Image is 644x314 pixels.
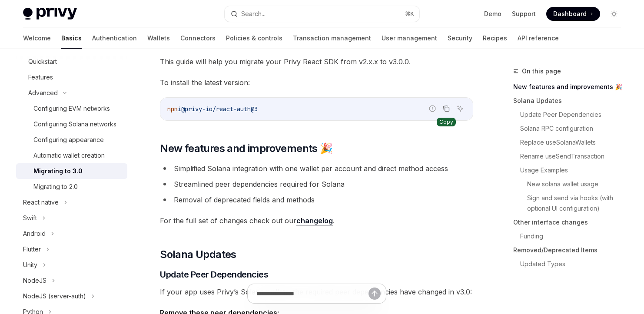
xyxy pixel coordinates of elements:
[23,275,46,286] div: NodeJS
[16,132,127,148] a: Configuring appearance
[522,66,561,76] span: On this page
[180,28,216,49] a: Connectors
[28,88,58,98] div: Advanced
[513,243,628,257] a: Removed/Deprecated Items
[518,28,559,49] a: API reference
[160,162,473,175] li: Simplified Solana integration with one wallet per account and direct method access
[368,288,381,300] button: Send message
[178,105,181,113] span: i
[16,116,127,132] a: Configuring Solana networks
[513,215,628,229] a: Other interface changes
[160,56,473,68] span: This guide will help you migrate your Privy React SDK from v2.x.x to v3.0.0.
[160,178,473,190] li: Streamlined peer dependencies required for Solana
[160,194,473,206] li: Removal of deprecated fields and methods
[527,177,628,191] a: New solana wallet usage
[23,244,41,255] div: Flutter
[405,10,414,17] span: ⌘ K
[16,163,127,179] a: Migrating to 3.0
[520,108,628,122] a: Update Peer Dependencies
[293,28,371,49] a: Transaction management
[546,7,600,21] a: Dashboard
[520,122,628,136] a: Solana RPC configuration
[520,257,628,271] a: Updated Types
[33,182,78,192] div: Migrating to 2.0
[16,179,127,195] a: Migrating to 2.0
[520,163,628,177] a: Usage Examples
[23,28,51,49] a: Welcome
[23,197,59,208] div: React native
[61,28,82,49] a: Basics
[23,8,77,20] img: light logo
[513,94,628,108] a: Solana Updates
[181,105,258,113] span: @privy-io/react-auth@3
[513,80,628,94] a: New features and improvements 🎉
[167,105,178,113] span: npm
[296,216,333,225] a: changelog
[16,148,127,163] a: Automatic wallet creation
[427,103,438,114] button: Report incorrect code
[607,7,621,21] button: Toggle dark mode
[441,103,452,114] button: Copy the contents from the code block
[512,10,536,18] a: Support
[33,135,104,145] div: Configuring appearance
[23,213,37,223] div: Swift
[160,142,332,155] span: New features and improvements 🎉
[520,229,628,243] a: Funding
[33,119,116,129] div: Configuring Solana networks
[241,9,266,19] div: Search...
[160,268,268,281] span: Update Peer Dependencies
[147,28,170,49] a: Wallets
[23,228,46,239] div: Android
[33,150,105,161] div: Automatic wallet creation
[160,248,236,261] span: Solana Updates
[33,103,110,114] div: Configuring EVM networks
[160,215,473,227] span: For the full set of changes check out our .
[23,291,86,301] div: NodeJS (server-auth)
[226,28,282,49] a: Policies & controls
[437,118,456,126] div: Copy
[553,10,587,18] span: Dashboard
[382,28,437,49] a: User management
[527,191,628,215] a: Sign and send via hooks (with optional UI configuration)
[92,28,137,49] a: Authentication
[455,103,466,114] button: Ask AI
[16,101,127,116] a: Configuring EVM networks
[448,28,472,49] a: Security
[520,136,628,149] a: Replace useSolanaWallets
[483,28,507,49] a: Recipes
[484,10,501,18] a: Demo
[23,260,37,270] div: Unity
[33,166,83,176] div: Migrating to 3.0
[28,72,53,83] div: Features
[225,6,419,22] button: Search...⌘K
[160,76,473,89] span: To install the latest version:
[520,149,628,163] a: Rename useSendTransaction
[16,69,127,85] a: Features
